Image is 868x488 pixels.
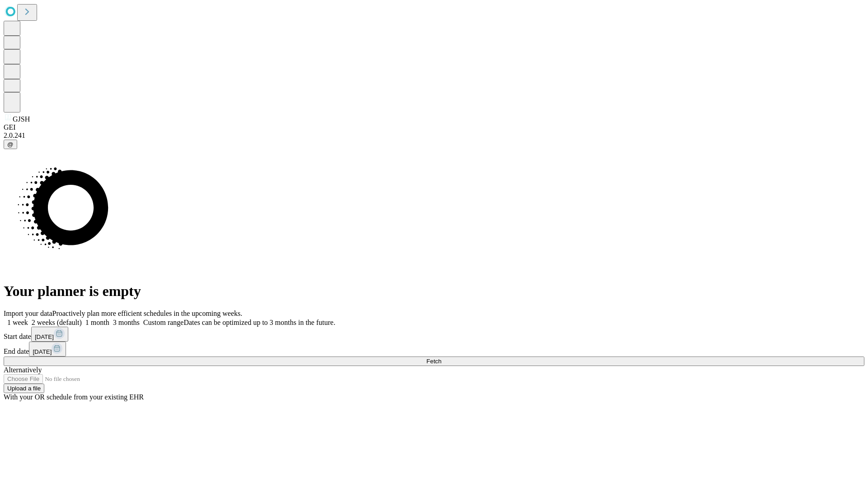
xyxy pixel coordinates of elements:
span: 2 weeks (default) [32,319,82,326]
div: GEI [4,123,864,131]
span: 1 month [85,319,109,326]
span: [DATE] [33,348,52,355]
div: Start date [4,327,864,342]
span: Fetch [426,358,441,365]
span: GJSH [13,115,30,123]
span: Alternatively [4,366,42,374]
button: [DATE] [29,342,66,357]
span: 3 months [113,319,140,326]
span: Dates can be optimized up to 3 months in the future. [184,319,335,326]
span: @ [7,141,14,148]
span: 1 week [7,319,28,326]
button: Fetch [4,357,864,366]
span: Proactively plan more efficient schedules in the upcoming weeks. [52,310,242,317]
button: Upload a file [4,384,44,393]
span: Import your data [4,310,52,317]
button: @ [4,140,17,149]
span: With your OR schedule from your existing EHR [4,393,144,401]
button: [DATE] [31,327,68,342]
span: Custom range [143,319,184,326]
h1: Your planner is empty [4,283,864,300]
div: End date [4,342,864,357]
div: 2.0.241 [4,131,864,140]
span: [DATE] [35,333,54,340]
